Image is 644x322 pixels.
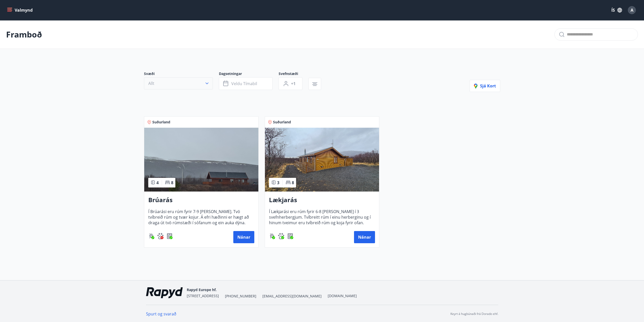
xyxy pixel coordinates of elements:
p: Framboð [6,29,42,40]
span: Dagsetningar [219,71,279,77]
span: Svefnstæði [279,71,308,77]
img: ZXjrS3QKesehq6nQAPjaRuRTI364z8ohTALB4wBr.svg [269,233,275,239]
div: Gasgrill [269,233,275,239]
div: Gæludýr [157,233,163,239]
button: ÍS [609,6,625,15]
button: Sjá kort [470,80,500,92]
button: menu [6,6,35,15]
img: 7hj2GulIrg6h11dFIpsIzg8Ak2vZaScVwTihwv8g.svg [287,233,293,239]
img: pxcaIm5dSOV3FS4whs1soiYWTwFQvksT25a9J10C.svg [157,233,163,239]
span: Suðurland [152,120,170,125]
span: Rapyd Europe hf. [187,287,217,292]
a: [DOMAIN_NAME] [328,293,357,298]
img: ekj9gaOU4bjvQReEWNZ0zEMsCR0tgSDGv48UY51k.png [146,287,183,298]
span: Svæði [144,71,219,77]
img: ZXjrS3QKesehq6nQAPjaRuRTI364z8ohTALB4wBr.svg [148,233,154,239]
span: Í Lækjarási eru rúm fyrir 6-8 [PERSON_NAME] í 3 svefnherbergjum. Tvíbreitt rúm í einu herberginu ... [269,209,375,225]
img: Paella dish [144,128,258,192]
button: Nánar [354,231,375,243]
button: Veldu tímabil [219,77,273,90]
span: A [631,7,633,13]
span: [EMAIL_ADDRESS][DOMAIN_NAME] [262,294,322,299]
div: Uppþvottavél [287,233,293,239]
img: Paella dish [265,128,379,192]
p: Keyrt á hugbúnaði frá Dorado ehf. [450,312,498,316]
span: Allt [148,81,154,86]
span: 8 [292,180,294,185]
h3: Brúarás [148,196,254,205]
span: Sjá kort [474,83,496,89]
span: 3 [277,180,279,185]
div: Gasgrill [148,233,154,239]
span: Veldu tímabil [231,81,257,86]
span: +1 [291,81,296,86]
button: A [626,4,638,16]
span: 8 [171,180,173,185]
button: Nánar [233,231,254,243]
a: Spurt og svarað [146,311,176,317]
span: [PHONE_NUMBER] [225,294,256,299]
div: Uppþvottavél [167,233,173,239]
span: Í Brúarási eru rúm fyrir 7-9 [PERSON_NAME]. Tvö tvíbreið rúm og tvær kojur. Á efri hæðinni er hæg... [148,209,254,225]
span: Suðurland [273,120,291,125]
button: +1 [279,77,302,90]
button: Allt [144,77,213,89]
img: 7hj2GulIrg6h11dFIpsIzg8Ak2vZaScVwTihwv8g.svg [167,233,173,239]
span: 4 [156,180,159,185]
h3: Lækjarás [269,196,375,205]
div: Gæludýr [278,233,284,239]
span: [STREET_ADDRESS] [187,293,219,298]
img: pxcaIm5dSOV3FS4whs1soiYWTwFQvksT25a9J10C.svg [278,233,284,239]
